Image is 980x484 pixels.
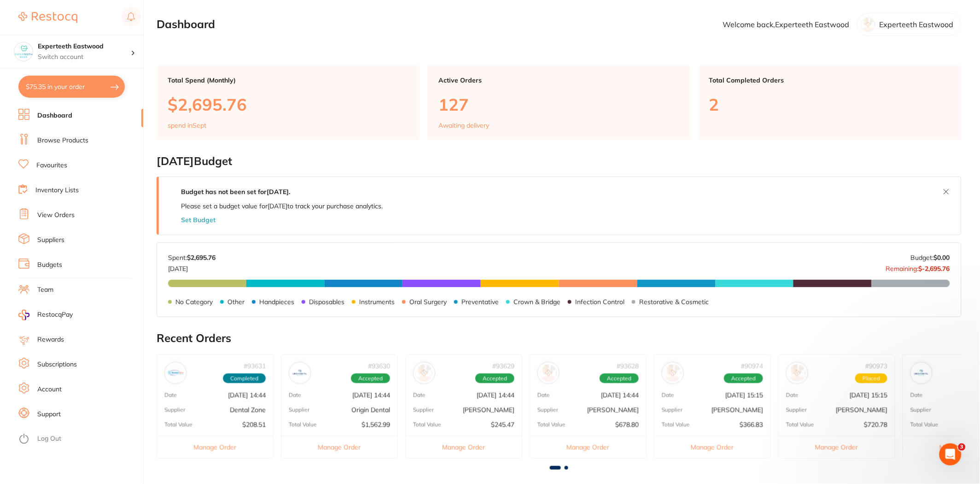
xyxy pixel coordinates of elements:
[477,391,514,399] p: [DATE] 14:44
[438,122,489,129] p: Awaiting delivery
[259,298,294,306] p: Handpieces
[37,111,72,120] a: Dashboard
[540,364,557,382] img: Henry Schein Halas
[575,298,624,306] p: Infection Control
[14,42,33,61] img: Experteeth Eastwood
[786,421,814,428] p: Total Value
[723,20,850,29] p: Welcome back, Experteeth Eastwood
[796,265,980,441] iframe: Intercom notifications message
[786,407,807,413] p: Supplier
[725,391,763,399] p: [DATE] 15:15
[35,186,79,195] a: Inventory Lists
[359,298,395,306] p: Instruments
[413,392,426,398] p: Date
[230,406,266,413] p: Dental Zone
[187,254,216,262] strong: $2,695.76
[352,391,390,399] p: [DATE] 14:44
[427,65,691,140] a: Active Orders127Awaiting delivery
[18,310,73,320] a: RestocqPay
[513,298,560,306] p: Crown & Bridge
[662,407,682,413] p: Supplier
[37,410,61,419] a: Support
[463,406,514,413] p: [PERSON_NAME]
[741,362,763,370] p: # 90974
[18,7,77,28] a: Restocq Logo
[181,202,383,210] p: Please set a budget value for [DATE] to track your purchase analytics.
[168,122,206,129] p: spend in Sept
[958,443,966,451] span: 3
[461,298,499,306] p: Preventative
[413,407,434,413] p: Supplier
[530,436,646,458] button: Manage Order
[309,298,344,306] p: Disposables
[291,364,309,382] img: Origin Dental
[639,298,709,306] p: Restorative & Cosmetic
[168,261,216,272] p: [DATE]
[223,373,266,384] span: Completed
[601,391,639,399] p: [DATE] 14:44
[167,364,184,382] img: Dental Zone
[438,77,680,84] p: Active Orders
[157,18,215,31] h2: Dashboard
[664,364,682,382] img: Adam Dental
[886,261,950,272] p: Remaining:
[880,20,954,29] p: Experteeth Eastwood
[242,421,266,428] p: $208.51
[537,392,550,398] p: Date
[537,407,558,413] p: Supplier
[37,434,61,443] a: Log Out
[662,392,674,398] p: Date
[362,421,390,428] p: $1,562.99
[164,392,177,398] p: Date
[37,236,64,245] a: Suppliers
[438,95,680,114] p: 127
[37,335,64,344] a: Rewards
[351,406,390,413] p: Origin Dental
[788,364,806,382] img: Henry Schein Halas
[181,216,216,224] button: Set Budget
[709,77,951,84] p: Total Completed Orders
[37,310,73,319] span: RestocqPay
[37,136,88,145] a: Browse Products
[18,432,140,447] button: Log Out
[164,421,192,428] p: Total Value
[662,421,690,428] p: Total Value
[227,298,245,306] p: Other
[38,53,131,62] p: Switch account
[164,407,185,413] p: Supplier
[413,421,441,428] p: Total Value
[244,362,266,370] p: # 93631
[157,155,962,168] h2: [DATE] Budget
[351,373,390,384] span: Accepted
[175,298,213,306] p: No Category
[181,188,290,196] strong: Budget has not been set for [DATE] .
[18,310,29,320] img: RestocqPay
[786,392,799,398] p: Date
[615,421,639,428] p: $678.80
[168,254,216,261] p: Spent:
[491,421,514,428] p: $245.47
[600,373,639,384] span: Accepted
[18,76,125,98] button: $75.35 in your order
[934,254,950,262] strong: $0.00
[37,285,53,295] a: Team
[654,436,770,458] button: Manage Order
[37,385,62,394] a: Account
[939,443,962,466] iframe: Intercom live chat
[281,436,397,458] button: Manage Order
[492,362,514,370] p: # 93629
[587,406,639,413] p: [PERSON_NAME]
[409,298,447,306] p: Oral Surgery
[37,360,77,369] a: Subscriptions
[289,392,301,398] p: Date
[740,421,763,428] p: $366.83
[168,95,409,114] p: $2,695.76
[779,436,895,458] button: Manage Order
[37,211,75,220] a: View Orders
[709,95,951,114] p: 2
[617,362,639,370] p: # 93628
[537,421,566,428] p: Total Value
[157,436,273,458] button: Manage Order
[415,364,433,382] img: Adam Dental
[168,77,409,84] p: Total Spend (Monthly)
